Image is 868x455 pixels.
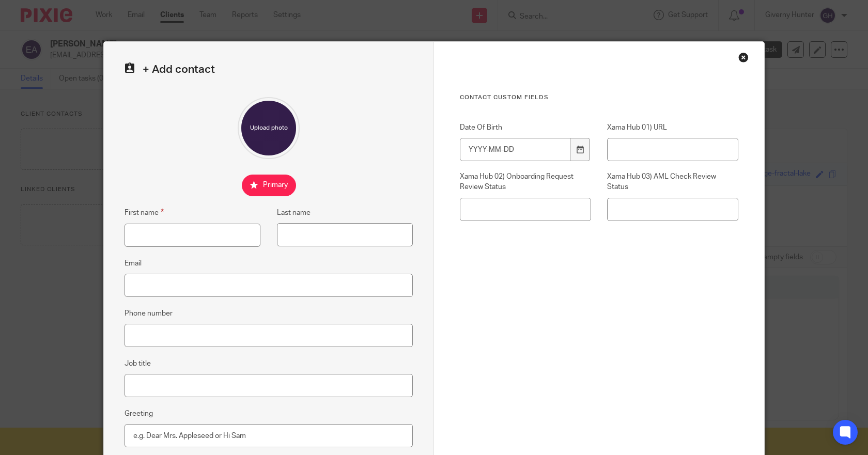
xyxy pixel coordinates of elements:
[460,93,738,102] h3: Contact Custom fields
[125,207,164,218] label: First name
[125,308,173,319] label: Phone number
[125,358,151,369] label: Job title
[607,122,738,133] label: Xama Hub 01) URL
[125,409,153,419] label: Greeting
[125,424,413,447] input: e.g. Dear Mrs. Appleseed or Hi Sam
[738,52,749,62] div: Close this dialog window
[460,171,591,193] label: Xama Hub 02) Onboarding Request Review Status
[125,258,142,269] label: Email
[460,138,570,161] input: YYYY-MM-DD
[460,122,591,133] label: Date Of Birth
[607,171,738,193] label: Xama Hub 03) AML Check Review Status
[125,62,413,76] h2: + Add contact
[277,208,311,218] label: Last name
